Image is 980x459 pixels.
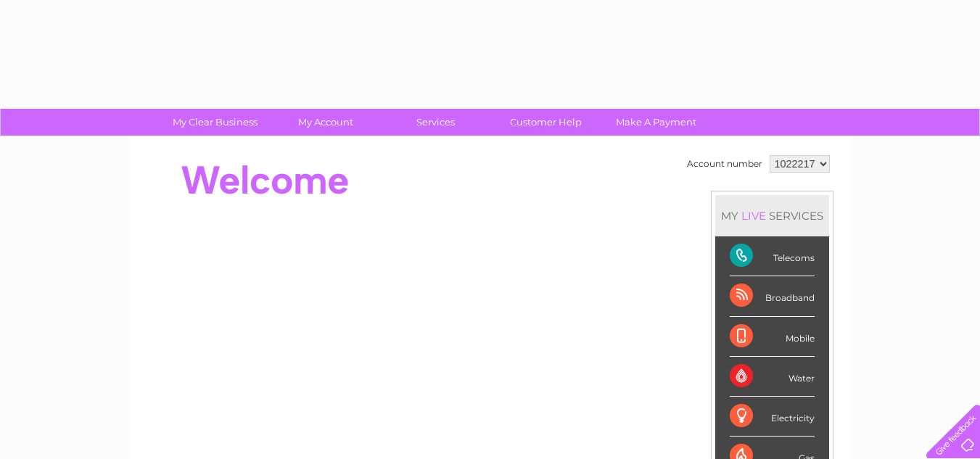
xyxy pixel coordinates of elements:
a: My Account [265,109,385,136]
div: Broadband [730,276,815,316]
div: Telecoms [730,236,815,276]
div: Electricity [730,397,815,437]
a: Make A Payment [596,109,716,136]
div: MY SERVICES [715,195,829,236]
div: LIVE [738,209,769,223]
td: Account number [683,152,766,176]
a: My Clear Business [155,109,275,136]
div: Water [730,357,815,397]
a: Services [376,109,495,136]
a: Customer Help [486,109,606,136]
div: Mobile [730,317,815,357]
